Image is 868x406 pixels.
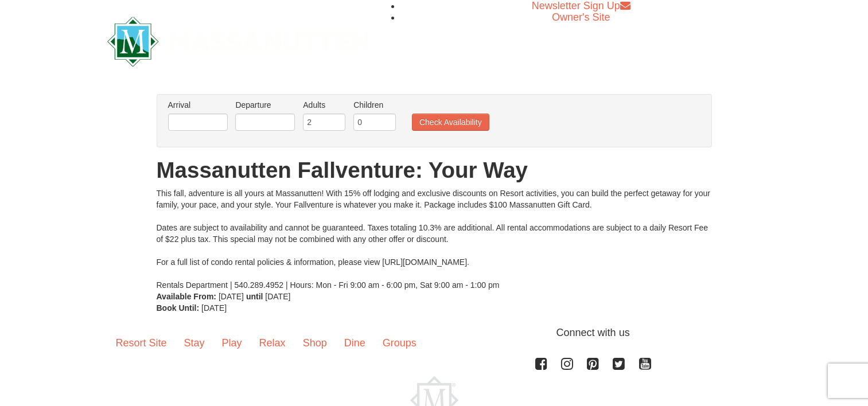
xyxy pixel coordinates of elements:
[168,99,228,111] label: Arrival
[157,159,712,182] h1: Massanutten Fallventure: Your Way
[107,325,176,361] a: Resort Site
[336,325,374,361] a: Dine
[353,99,396,111] label: Children
[213,325,251,361] a: Play
[107,26,370,53] a: Massanutten Resort
[374,325,425,361] a: Groups
[294,325,336,361] a: Shop
[552,11,610,23] a: Owner's Site
[412,114,489,131] button: Check Availability
[107,17,370,67] img: Massanutten Resort Logo
[157,292,217,301] strong: Available From:
[107,325,761,341] p: Connect with us
[157,188,712,291] div: This fall, adventure is all yours at Massanutten! With 15% off lodging and exclusive discounts on...
[157,303,200,313] strong: Book Until:
[235,99,295,111] label: Departure
[303,99,345,111] label: Adults
[176,325,213,361] a: Stay
[251,325,294,361] a: Relax
[246,292,263,301] strong: until
[265,292,290,301] span: [DATE]
[201,303,227,313] span: [DATE]
[219,292,244,301] span: [DATE]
